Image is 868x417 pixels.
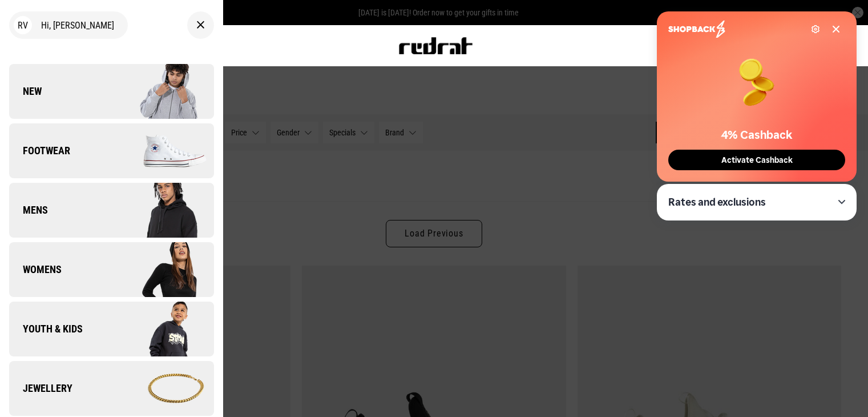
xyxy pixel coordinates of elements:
[9,144,70,158] span: Footwear
[111,182,213,239] img: Company
[9,361,214,416] a: Jewellery Company
[9,11,128,39] div: Hi, [PERSON_NAME]
[14,16,32,34] div: RV
[9,64,214,119] a: New Company
[9,203,48,217] span: Mens
[398,37,473,54] img: Redrat logo
[111,300,213,358] img: Company
[9,322,83,336] span: Youth & Kids
[9,85,42,98] span: New
[111,360,213,417] img: Company
[9,382,72,395] span: Jewellery
[9,123,214,178] a: Footwear Company
[9,242,214,297] a: Womens Company
[111,241,213,298] img: Company
[9,302,214,356] a: Youth & Kids Company
[111,122,213,179] img: Company
[9,263,62,276] span: Womens
[111,63,213,120] img: Company
[9,183,214,238] a: Mens Company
